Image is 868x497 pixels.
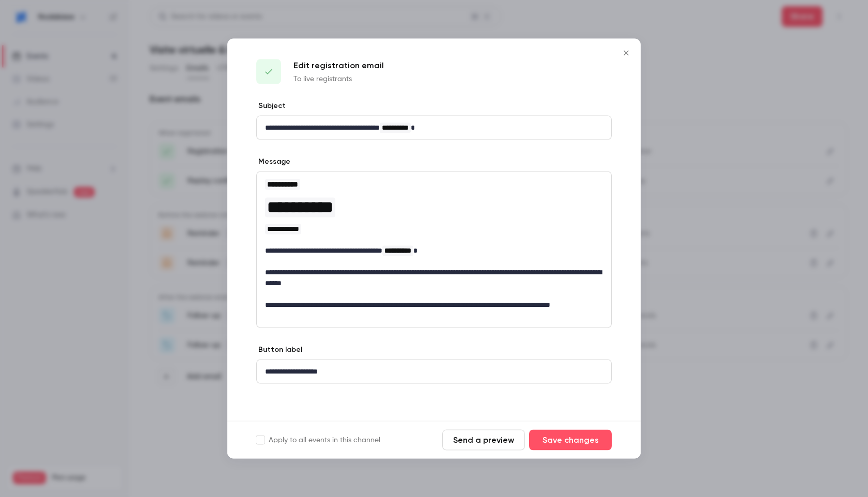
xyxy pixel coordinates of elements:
[257,116,611,139] div: editor
[442,430,525,451] button: Send a preview
[616,43,637,64] button: Close
[257,360,611,383] div: editor
[256,345,302,355] label: Button label
[256,101,286,111] label: Subject
[256,157,290,167] label: Message
[293,59,384,72] p: Edit registration email
[256,435,380,445] label: Apply to all events in this channel
[293,74,384,84] p: To live registrants
[529,430,612,451] button: Save changes
[257,172,611,328] div: editor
